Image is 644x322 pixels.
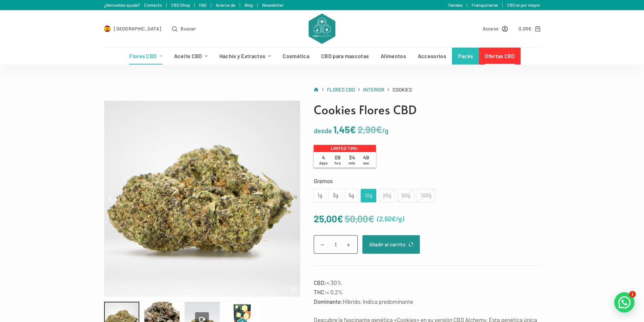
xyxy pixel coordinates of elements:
[104,25,162,32] a: Select Country
[168,48,213,65] a: Aceite CBD
[316,154,331,166] span: 4
[335,160,341,165] span: hrs
[172,25,196,32] button: Abrir formulario de búsqueda
[375,48,412,65] a: Alimentos
[359,154,373,166] span: 49
[368,213,374,224] span: €
[277,48,315,65] a: Cosmética
[519,25,540,32] a: Carro de compra
[314,235,358,254] input: Cantidad de productos
[262,2,284,8] a: Newsletter
[472,2,498,8] a: Franquiciarse
[379,215,396,223] bdi: 2,50
[358,124,382,135] bdi: 2,90
[391,215,396,223] span: €
[331,154,345,166] span: 09
[199,2,207,8] a: FAQ
[363,86,384,93] span: Interior
[216,2,235,8] a: Acerca de
[377,213,404,224] span: ( )
[376,124,382,135] span: €
[314,289,326,295] strong: THC:
[327,86,355,93] span: Flores CBD
[314,213,343,224] bdi: 25,00
[318,191,322,200] div: 1g
[314,298,343,305] strong: Dominante:
[314,126,332,134] span: desde
[123,48,521,65] nav: Menú de cabecera
[396,215,402,223] span: /g
[104,2,162,8] a: ¿Necesitas ayuda? Contacto
[171,2,190,8] a: CBD Shop
[528,26,531,31] span: €
[314,278,540,306] p: < 30% < 0,2% Híbrido, Indica predominante
[104,25,111,32] img: ES Flag
[314,279,327,286] strong: CBD:
[350,124,356,135] span: €
[345,213,374,224] bdi: 50,00
[382,126,388,134] span: /g
[479,48,521,65] a: Ofertas CBD
[333,124,356,135] bdi: 1,45
[337,213,343,224] span: €
[365,191,372,200] div: 10g
[319,160,328,165] span: days
[327,85,355,94] a: Flores CBD
[363,85,384,94] a: Interior
[123,48,168,65] a: Flores CBD
[314,145,376,152] p: Limited time!
[213,48,277,65] a: Hachís y Extractos
[483,25,508,32] a: Acceso
[309,14,335,44] img: CBD Alchemy
[314,176,540,185] label: Gramos
[483,25,499,32] span: Acceso
[114,25,161,32] span: [GEOGRAPHIC_DATA]
[349,160,355,165] span: min
[349,191,354,200] div: 5g
[333,191,338,200] div: 3g
[412,48,452,65] a: Accesorios
[452,48,479,65] a: Packs
[363,160,369,165] span: sec
[392,85,412,94] span: Cookies
[448,2,462,8] a: Tiendas
[314,101,540,119] h1: Cookies Flores CBD
[315,48,375,65] a: CBD para mascotas
[345,154,359,166] span: 34
[519,26,532,31] bdi: 0,00
[507,2,540,8] a: CBD al por mayor
[244,2,253,8] a: Blog
[104,101,300,297] img: flowers-indoor-cookies-product-v7
[362,235,420,254] button: Añadir al carrito
[181,25,196,32] span: Buscar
